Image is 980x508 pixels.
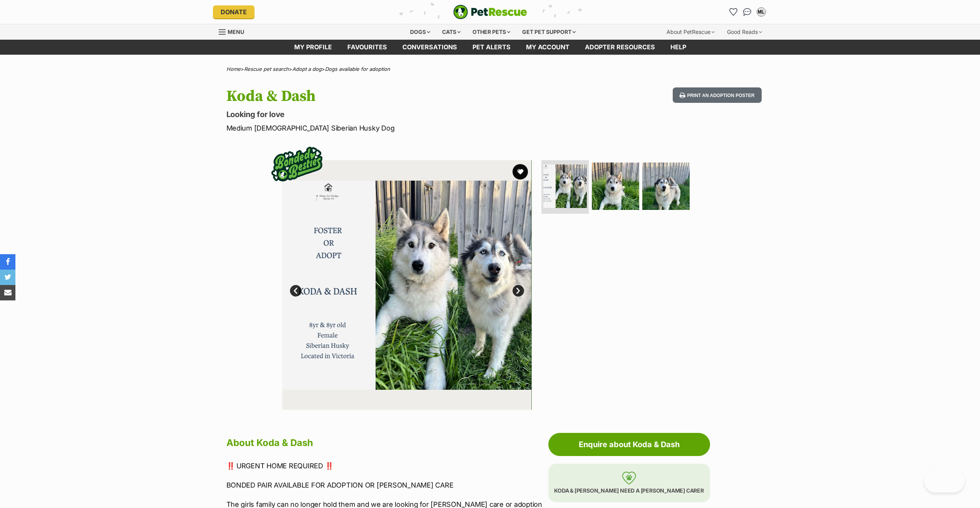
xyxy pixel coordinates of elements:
[292,66,322,72] a: Adopt a dog
[755,6,767,18] button: My account
[924,469,965,493] iframe: Help Scout Beacon - Open
[219,24,250,38] a: Menu
[395,40,465,55] a: conversations
[325,66,390,72] a: Dogs available for adoption
[592,163,639,210] img: Photo of Koda & Dash
[543,164,587,208] img: Photo of Koda & Dash
[207,66,773,72] div: > > >
[213,5,255,18] a: Donate
[226,66,241,72] a: Home
[228,29,244,35] span: Menu
[226,123,552,133] p: Medium [DEMOGRAPHIC_DATA] Siberian Husky Dog
[340,40,395,55] a: Favourites
[467,24,516,40] div: Other pets
[465,40,518,55] a: Pet alerts
[405,24,436,40] div: Dogs
[663,40,694,55] a: Help
[453,5,527,19] img: logo-e224e6f780fb5917bec1dbf3a21bbac754714ae5b6737aabdf751b685950b380.svg
[722,24,767,40] div: Good Reads
[290,285,302,297] a: Prev
[548,433,710,456] a: Enquire about Koda & Dash
[266,133,328,195] img: bonded besties
[453,5,527,19] a: PetRescue
[622,471,636,485] img: foster-care-31f2a1ccfb079a48fc4dc6d2a002ce68c6d2b76c7ccb9e0da61f6cd5abbf869a.svg
[642,163,690,210] img: Photo of Koda & Dash
[727,6,740,18] a: Favourites
[286,40,340,55] a: My profile
[517,24,581,40] div: Get pet support
[531,160,781,410] img: Photo of Koda & Dash
[513,285,524,297] a: Next
[226,434,544,451] h2: About Koda & Dash
[226,461,544,471] p: ‼️ URGENT HOME REQUIRED ‼️
[673,87,761,103] button: Print an adoption poster
[226,109,552,120] p: Looking for love
[548,464,710,502] p: Koda & [PERSON_NAME] need a [PERSON_NAME] carer
[437,24,466,40] div: Cats
[513,164,528,179] button: favourite
[743,8,751,16] img: chat-41dd97257d64d25036548639549fe6c8038ab92f7586957e7f3b1b290dea8141.svg
[518,40,577,55] a: My account
[741,6,754,18] a: Conversations
[661,24,720,40] div: About PetRescue
[577,40,663,55] a: Adopter resources
[757,8,765,16] div: ML
[226,87,552,105] h1: Koda & Dash
[727,6,767,18] ul: Account quick links
[244,66,289,72] a: Rescue pet search
[282,160,532,410] img: Photo of Koda & Dash
[226,480,544,490] p: BONDED PAIR AVAILABLE FOR ADOPTION OR [PERSON_NAME] CARE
